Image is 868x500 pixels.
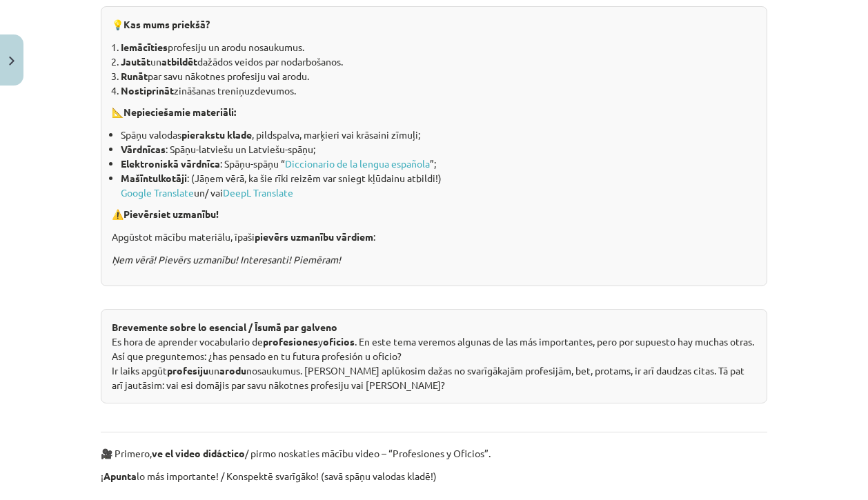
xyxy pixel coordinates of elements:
li: profesiju un arodu nosaukumus. [121,40,756,54]
a: Diccionario de la lengua española [285,157,430,170]
strong: Brevemente sobre lo esencial / Īsumā par galveno [112,321,337,333]
li: : (Jāņem vērā, ka šie rīki reizēm var sniegt kļūdainu atbildi!) un/ vai [121,171,756,200]
b: atbildēt [161,55,197,68]
b: Elektroniskā vārdnīca [121,157,220,170]
strong: Kas mums priekšā? [124,18,210,30]
a: Google Translate [121,186,194,199]
b: Mašīntulkotāji [121,172,187,184]
img: icon-close-lesson-0947bae3869378f0d4975bcd49f059093ad1ed9edebbc8119c70593378902aed.svg [9,57,14,66]
li: zināšanas treniņuzdevumos. [121,83,756,98]
p: 🎥 Primero, / pirmo noskaties mācību video – “Profesiones y Oficios”. [101,446,767,461]
p: 💡 [112,17,756,32]
b: Nostiprināt [121,84,174,97]
b: Apunta [103,470,137,482]
b: Vārdnīcas [121,143,166,155]
strong: Pievērsiet uzmanību! [124,208,219,220]
p: Apgūstot mācību materiālu, īpaši : [112,230,756,244]
li: : Spāņu-latviešu un Latviešu-spāņu; [121,142,756,157]
li: : Spāņu-spāņu “ ”; [121,157,756,171]
li: par savu nākotnes profesiju vai arodu. [121,69,756,83]
p: 📐 [112,105,756,119]
a: DeepL Translate [223,186,293,199]
p: ⚠️ [112,207,756,221]
div: Es hora de aprender vocabulario de y . En este tema veremos algunas de las más importantes, pero ... [101,309,767,403]
i: Ņem vērā! Pievērs uzmanību! Interesanti! Piemēram! [112,253,341,266]
b: Runāt [121,70,148,82]
li: un dažādos veidos par nodarbošanos. [121,54,756,69]
strong: Nepieciešamie materiāli: [124,106,236,118]
li: Spāņu valodas , pildspalva, marķieri vai krāsaini zīmuļi; [121,128,756,142]
b: Iemācīties [121,41,168,53]
b: ve el video didáctico [152,447,245,459]
b: Jautāt [121,55,150,68]
p: ¡ lo más importante! / Konspektē svarīgāko! (savā spāņu valodas kladē!) [101,469,767,483]
b: arodu [219,364,246,377]
b: pievērs uzmanību vārdiem [255,230,373,243]
b: oficios [323,335,355,348]
b: pierakstu klade [181,128,252,141]
b: profesiju [167,364,208,377]
b: profesiones [263,335,318,348]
